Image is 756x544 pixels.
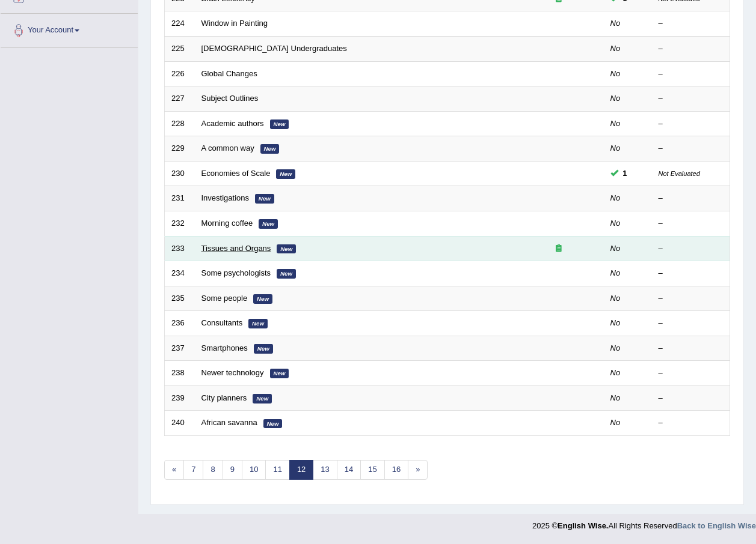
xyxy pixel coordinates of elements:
div: – [659,193,724,204]
div: – [659,118,724,130]
a: 8 [203,460,223,480]
a: Subject Outlines [201,94,259,103]
div: – [659,393,724,404]
a: Back to English Wise [677,521,756,530]
a: City planners [201,393,247,402]
small: Not Evaluated [659,170,700,177]
em: No [610,343,621,352]
em: New [270,369,289,378]
em: New [270,119,289,129]
a: Morning coffee [201,219,253,228]
em: New [260,144,280,154]
td: 237 [165,336,195,361]
a: Global Changes [201,69,257,78]
a: Consultants [201,318,243,327]
td: 236 [165,311,195,336]
div: – [659,343,724,354]
div: – [659,293,724,304]
a: Economies of Scale [201,169,271,178]
span: You can still take this question [618,167,632,180]
em: New [254,344,273,354]
a: 10 [242,460,266,480]
td: 224 [165,11,195,37]
div: 2025 © All Rights Reserved [532,514,756,531]
td: 238 [165,361,195,386]
div: – [659,143,724,154]
em: New [255,194,274,204]
a: African savanna [201,418,257,427]
em: New [248,319,268,328]
em: No [610,393,621,402]
div: Exam occurring question [520,243,597,255]
a: Newer technology [201,368,264,377]
em: New [263,419,283,429]
div: – [659,417,724,429]
a: 9 [223,460,242,480]
a: Some psychologists [201,268,271,277]
em: No [610,268,621,277]
em: No [610,244,621,253]
td: 226 [165,61,195,86]
a: 14 [337,460,361,480]
em: No [610,219,621,228]
em: New [253,294,272,304]
td: 240 [165,411,195,436]
td: 228 [165,111,195,136]
a: 11 [265,460,289,480]
a: Some people [201,294,248,303]
td: 230 [165,161,195,186]
em: No [610,94,621,103]
a: Window in Painting [201,19,268,28]
div: – [659,93,724,104]
em: No [610,19,621,28]
em: No [610,144,621,153]
a: 16 [384,460,408,480]
a: Investigations [201,193,250,202]
em: No [610,193,621,202]
em: No [610,418,621,427]
td: 225 [165,37,195,62]
div: – [659,43,724,55]
div: – [659,18,724,29]
td: 235 [165,286,195,311]
em: No [610,368,621,377]
td: 231 [165,186,195,211]
em: No [610,294,621,303]
a: » [408,460,428,480]
td: 232 [165,211,195,236]
td: 234 [165,261,195,286]
td: 233 [165,236,195,261]
a: Your Account [1,14,138,44]
em: No [610,69,621,78]
em: New [253,394,272,403]
a: 12 [289,460,313,480]
em: New [259,219,278,229]
a: « [164,460,184,480]
a: 13 [313,460,337,480]
em: No [610,318,621,327]
a: Tissues and Organs [201,244,271,253]
div: – [659,68,724,80]
strong: English Wise. [558,521,608,530]
div: – [659,318,724,329]
em: No [610,44,621,53]
div: – [659,243,724,255]
a: Academic authors [201,119,264,128]
em: New [277,244,296,254]
div: – [659,367,724,379]
a: [DEMOGRAPHIC_DATA] Undergraduates [201,44,347,53]
a: Smartphones [201,343,248,352]
em: New [276,169,295,179]
em: New [277,269,296,279]
a: A common way [201,144,254,153]
em: No [610,119,621,128]
td: 229 [165,136,195,162]
div: – [659,268,724,279]
div: – [659,218,724,229]
a: 7 [183,460,203,480]
a: 15 [360,460,384,480]
td: 227 [165,86,195,112]
td: 239 [165,385,195,411]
